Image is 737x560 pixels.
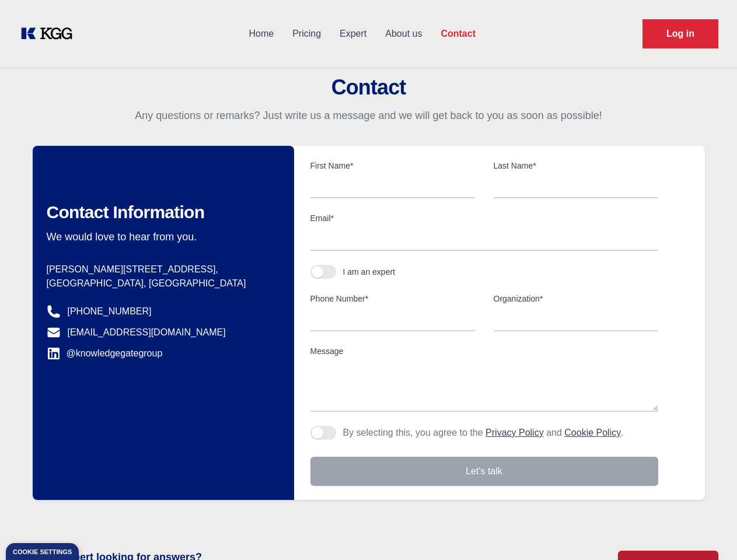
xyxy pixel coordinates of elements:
a: [PHONE_NUMBER] [68,304,152,318]
a: Privacy Policy [485,428,544,437]
label: Last Name* [494,160,658,171]
h2: Contact [14,76,723,99]
a: About us [376,19,431,49]
p: We would love to hear from you. [47,230,275,244]
div: Cookie settings [13,549,72,555]
label: First Name* [310,160,475,171]
iframe: Chat Widget [679,504,737,560]
div: I am an expert [343,266,396,278]
p: By selecting this, you agree to the and . [343,426,624,440]
a: @knowledgegategroup [47,346,163,360]
a: KOL Knowledge Platform: Talk to Key External Experts (KEE) [19,24,82,43]
label: Organization* [494,293,658,304]
label: Message [310,345,658,357]
label: Email* [310,212,658,224]
a: Expert [330,19,376,49]
a: Home [239,19,283,49]
a: [EMAIL_ADDRESS][DOMAIN_NAME] [68,325,226,339]
a: Pricing [283,19,330,49]
button: Let's talk [310,457,658,486]
a: Cookie Policy [564,428,621,437]
a: Request Demo [642,19,718,48]
h2: Contact Information [47,202,275,223]
a: Contact [431,19,485,49]
p: [PERSON_NAME][STREET_ADDRESS], [47,262,275,276]
label: Phone Number* [310,293,475,304]
p: Any questions or remarks? Just write us a message and we will get back to you as soon as possible! [14,108,723,123]
p: [GEOGRAPHIC_DATA], [GEOGRAPHIC_DATA] [47,276,275,290]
